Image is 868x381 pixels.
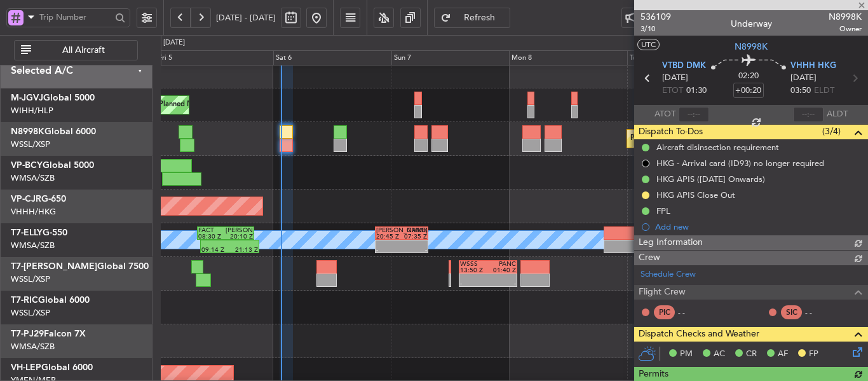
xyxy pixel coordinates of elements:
[198,233,226,240] div: 08:30 Z
[156,50,273,66] div: Fri 5
[829,10,862,24] span: N8998K
[738,70,759,83] span: 02:20
[11,161,94,170] a: VP-BCYGlobal 5000
[656,190,735,200] div: HKG APIS Close Out
[654,108,675,121] span: ATOT
[11,195,41,204] span: VP-CJR
[11,94,95,102] a: M-JGVJGlobal 5000
[402,247,427,253] div: -
[226,227,253,233] div: [PERSON_NAME]
[376,247,402,253] div: -
[11,240,55,251] a: WMSA/SZB
[273,50,391,66] div: Sat 6
[814,85,834,97] span: ELDT
[11,161,43,170] span: VP-BCY
[11,262,97,271] span: T7-[PERSON_NAME]
[11,329,44,338] span: T7-PJ29
[11,206,56,218] a: VHHH/HKG
[656,158,824,169] div: HKG - Arrival card (ID93) no longer required
[639,327,759,342] span: Dispatch Checks and Weather
[11,127,96,136] a: N8998KGlobal 6000
[454,13,506,22] span: Refresh
[39,8,111,27] input: Trip Number
[460,261,488,267] div: WSSS
[662,60,706,73] span: VTBD DMK
[790,60,836,73] span: VHHH HKG
[11,296,90,305] a: T7-RICGlobal 6000
[829,24,862,34] span: Owner
[686,85,707,97] span: 01:30
[11,94,43,102] span: M-JGVJ
[656,205,670,216] div: FPL
[630,129,780,148] div: Planned Maint [GEOGRAPHIC_DATA] (Seletar)
[14,40,138,60] button: All Aircraft
[163,38,185,48] div: [DATE]
[656,174,765,184] div: HKG APIS ([DATE] Onwards)
[778,348,788,361] span: AF
[790,85,811,97] span: 03:50
[509,50,627,66] div: Mon 8
[809,348,818,361] span: FP
[656,142,779,153] div: Aircraft disinsection requirement
[11,228,43,237] span: T7-ELLY
[662,85,683,97] span: ETOT
[790,72,817,85] span: [DATE]
[201,247,230,253] div: 09:14 Z
[680,348,693,361] span: PM
[641,10,671,24] span: 536109
[662,72,688,85] span: [DATE]
[11,139,50,150] a: WSSL/XSP
[627,50,745,66] div: Tue 9
[735,40,768,53] span: N8998K
[11,127,44,136] span: N8998K
[11,363,41,372] span: VH-LEP
[714,348,725,361] span: AC
[11,363,93,372] a: VH-LEPGlobal 6000
[460,281,488,287] div: -
[402,233,427,240] div: 07:35 Z
[376,227,402,233] div: [PERSON_NAME]
[827,108,848,121] span: ALDT
[230,247,259,253] div: 21:13 Z
[402,227,427,233] div: GMMX
[11,228,67,237] a: T7-ELLYG-550
[198,227,226,233] div: FACT
[11,195,66,204] a: VP-CJRG-650
[11,296,38,305] span: T7-RIC
[11,105,53,116] a: WIHH/HLP
[226,233,253,240] div: 20:10 Z
[11,274,50,285] a: WSSL/XSP
[376,233,402,240] div: 20:45 Z
[639,125,703,139] span: Dispatch To-Dos
[216,12,276,24] span: [DATE] - [DATE]
[34,46,133,55] span: All Aircraft
[655,221,862,232] div: Add new
[434,8,510,28] button: Refresh
[731,17,772,31] div: Underway
[488,261,516,267] div: PANC
[822,125,841,138] span: (3/4)
[11,307,50,319] a: WSSL/XSP
[11,262,149,271] a: T7-[PERSON_NAME]Global 7500
[11,172,55,184] a: WMSA/SZB
[11,341,55,352] a: WMSA/SZB
[460,267,488,274] div: 13:50 Z
[488,267,516,274] div: 01:40 Z
[488,281,516,287] div: -
[11,329,86,338] a: T7-PJ29Falcon 7X
[641,24,671,34] span: 3/10
[391,50,509,66] div: Sun 7
[746,348,757,361] span: CR
[637,39,660,50] button: UTC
